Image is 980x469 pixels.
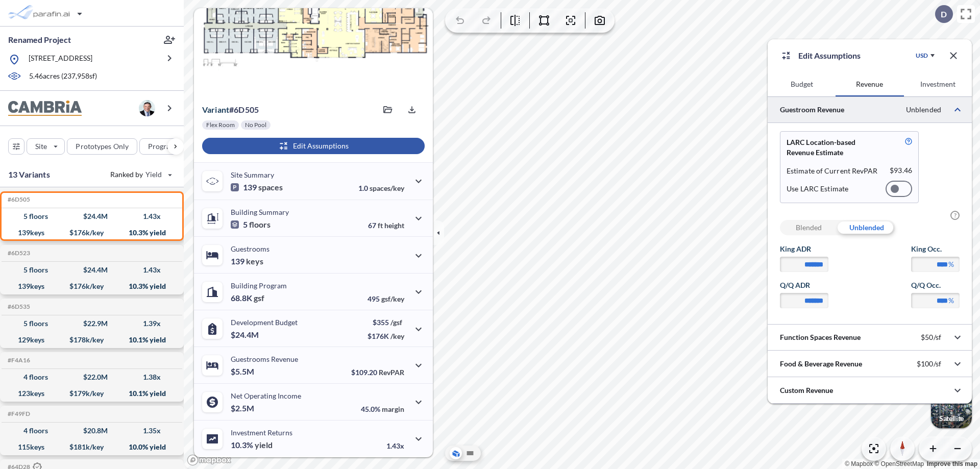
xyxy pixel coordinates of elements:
button: Budget [768,72,836,96]
p: Investment Returns [231,428,292,437]
img: BrandImage [8,101,82,116]
a: OpenStreetMap [874,460,924,467]
p: Flex Room [206,121,235,129]
span: floors [249,219,271,230]
p: # 6d505 [202,105,259,115]
p: Development Budget [231,318,298,327]
span: /gsf [390,318,402,327]
button: Aerial View [450,447,462,459]
span: RevPAR [379,368,404,377]
div: USD [916,52,928,60]
a: Improve this map [927,460,977,467]
p: [STREET_ADDRESS] [29,53,92,66]
p: $24.4M [231,330,260,340]
span: spaces [258,182,283,192]
span: gsf/key [381,294,404,303]
span: ft [378,221,383,230]
button: Revenue [836,72,903,96]
p: Site [35,141,47,152]
p: LARC Location-based Revenue Estimate [787,137,881,158]
p: 1.43x [386,441,404,450]
p: Function Spaces Revenue [780,332,861,342]
span: yield [255,440,273,450]
div: Blended [780,220,838,235]
label: Q/Q Occ. [911,280,960,290]
h5: Click to copy the code [6,357,30,364]
button: Prototypes Only [67,138,137,155]
p: Edit Assumptions [798,50,861,62]
p: 67 [368,221,404,230]
p: Custom Revenue [780,385,833,396]
span: keys [246,256,263,266]
p: Satellite [939,414,964,423]
span: /key [390,332,404,340]
p: $ 93.46 [890,166,912,176]
span: gsf [254,293,264,303]
label: King ADR [780,244,828,254]
p: Building Summary [231,208,289,216]
p: No Pool [245,121,266,129]
span: height [384,221,404,230]
p: $50/sf [921,333,941,342]
img: user logo [139,100,155,116]
p: 5 [231,219,271,230]
p: $2.5M [231,403,256,413]
span: spaces/key [370,184,404,192]
p: Guestrooms [231,244,269,253]
p: 13 Variants [8,168,50,181]
p: 68.8K [231,293,264,303]
p: Guestrooms Revenue [231,355,298,363]
label: % [948,259,954,269]
label: Q/Q ADR [780,280,828,290]
button: Site Plan [464,447,476,459]
h5: Click to copy the code [6,250,30,257]
p: $355 [367,318,404,327]
h5: Click to copy the code [6,196,30,203]
span: margin [382,405,404,413]
p: 139 [231,256,263,266]
p: 5.46 acres ( 237,958 sf) [29,71,97,82]
p: $100/sf [917,359,941,368]
p: 139 [231,182,283,192]
p: D [941,10,947,19]
div: Unblended [838,220,895,235]
button: Ranked by Yield [102,166,179,183]
p: Use LARC Estimate [787,184,848,193]
p: Program [148,141,177,152]
button: Switcher ImageSatellite [931,387,972,428]
button: Edit Assumptions [202,138,425,154]
p: Building Program [231,281,287,290]
h5: Click to copy the code [6,410,30,417]
button: Program [139,138,194,155]
label: % [948,295,954,306]
p: $109.20 [351,368,404,377]
p: 495 [367,294,404,303]
img: Switcher Image [931,387,972,428]
p: 45.0% [361,405,404,413]
span: ? [950,211,960,220]
h5: Click to copy the code [6,303,30,310]
p: Net Operating Income [231,391,301,400]
a: Mapbox [845,460,873,467]
p: Renamed Project [8,34,71,45]
p: $5.5M [231,366,256,377]
p: Estimate of Current RevPAR [787,166,878,176]
p: Food & Beverage Revenue [780,359,862,369]
p: 1.0 [358,184,404,192]
p: $176K [367,332,404,340]
button: Site [27,138,65,155]
p: Prototypes Only [76,141,129,152]
label: King Occ. [911,244,960,254]
p: 10.3% [231,440,273,450]
span: Variant [202,105,229,114]
span: Yield [145,169,162,180]
button: Investment [904,72,972,96]
p: Site Summary [231,170,274,179]
a: Mapbox homepage [187,454,232,466]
